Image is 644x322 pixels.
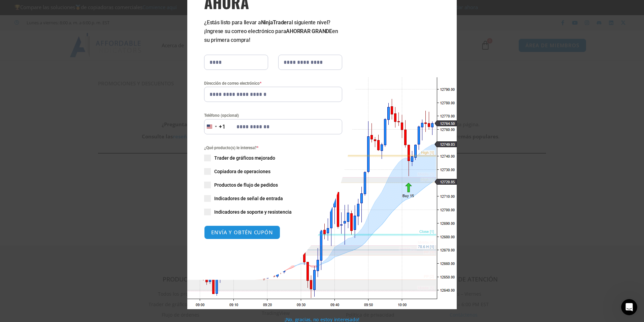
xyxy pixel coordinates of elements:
font: Dirección de correo electrónico [204,81,260,86]
label: Trade Copier [204,168,342,175]
span: Copiadora de operaciones [214,168,270,175]
span: Indicadores de señal de entrada [214,195,283,202]
iframe: Intercom live chat [621,299,637,315]
div: +1 [219,123,226,131]
span: Indicadores de soporte y resistencia [214,209,292,215]
strong: NinjaTrader [261,19,289,26]
font: ¿Qué producto(s) le interesa? [204,145,257,150]
strong: AHORRAR GRANDE [286,28,332,34]
label: Order Flow Products [204,182,342,188]
label: Teléfono (opcional) [204,112,342,119]
label: Enhanced Chart Trader [204,155,342,161]
span: Productos de flujo de pedidos [214,182,278,188]
span: Trader de gráficos mejorado [214,155,275,161]
button: ENVÍA Y OBTÉN CUPÓN [204,225,280,239]
label: Support And Resistance Indicators [204,209,342,215]
label: Entry Signal Indicators [204,195,342,202]
p: ¿Estás listo para llevar a al siguiente nivel? ¡Ingrese su correo electrónico para en su primera ... [204,18,342,45]
button: País seleccionado [204,119,226,134]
